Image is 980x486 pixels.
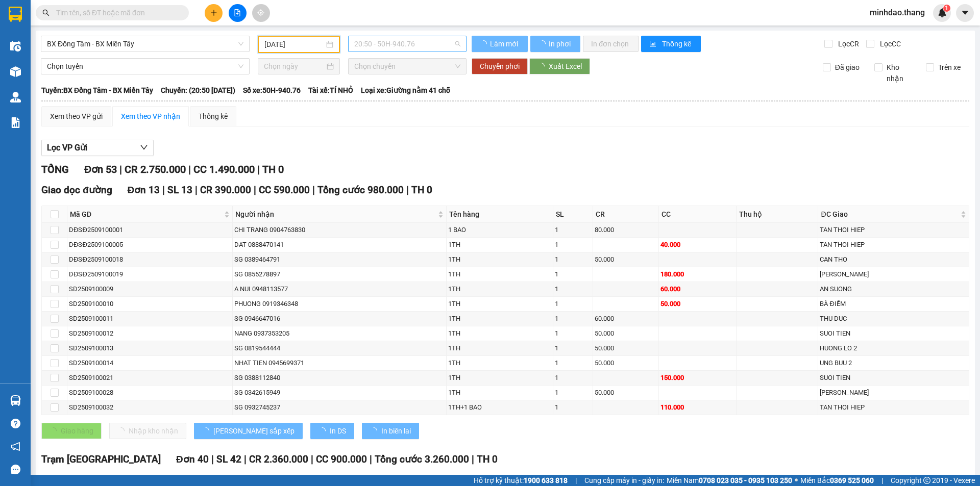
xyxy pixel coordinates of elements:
div: PHUONG 0919346348 [234,299,445,309]
div: Xem theo VP gửi [50,111,103,122]
span: SL 13 [167,184,192,196]
span: Tổng cước 3.260.000 [375,453,469,465]
div: DĐSĐ2509100005 [69,240,231,250]
strong: 0708 023 035 - 0935 103 250 [699,476,792,484]
div: DAT 0888470141 [234,240,445,250]
input: 10/09/2025 [264,39,324,50]
span: | [119,163,122,175]
div: 1TH [448,299,551,309]
td: SD2509100010 [67,297,233,312]
div: 1 [555,343,591,353]
div: SD2509100013 [69,343,231,353]
div: 1TH+1 BAO [448,402,551,413]
input: Chọn ngày [264,61,325,72]
span: Lọc CC [876,38,902,49]
span: TH 0 [477,453,498,465]
td: SD2509100013 [67,341,233,356]
strong: 1900 633 818 [524,476,568,484]
div: TAN THOI HIEP [820,402,967,413]
div: 50.000 [660,299,734,309]
span: CC 590.000 [259,184,310,196]
b: Tuyến: BX Đồng Tâm - BX Miền Tây [41,86,153,94]
div: SG 0855278897 [234,269,445,279]
span: | [370,453,372,465]
div: 1 [555,284,591,294]
div: SG 0342615949 [234,388,445,398]
div: 1TH [448,269,551,279]
div: 50.000 [595,388,657,398]
span: loading [537,63,549,70]
span: Đơn 13 [128,184,160,196]
div: 180.000 [660,269,734,279]
div: [PERSON_NAME] [820,388,967,398]
div: SD2509100011 [69,314,231,324]
div: 1 [555,299,591,309]
span: loading [318,427,330,434]
div: HUONG LO 2 [820,343,967,353]
div: 1TH [448,328,551,339]
span: file-add [234,9,241,16]
td: SD2509100009 [67,282,233,297]
span: loading [480,40,488,47]
span: bar-chart [649,40,658,48]
span: Cung cấp máy in - giấy in: [584,475,664,486]
div: 50.000 [595,254,657,265]
div: 1TH [448,284,551,294]
span: | [244,453,247,465]
div: DĐSĐ2509100019 [69,269,231,279]
span: | [575,475,577,486]
span: | [311,453,313,465]
span: CR 390.000 [200,184,251,196]
td: SD2509100014 [67,356,233,371]
div: 1 BAO [448,225,551,235]
span: caret-down [961,8,970,17]
div: A NUI 0948113577 [234,284,445,294]
div: 110.000 [660,402,734,413]
span: | [472,453,474,465]
div: UNG BUU 2 [820,358,967,368]
th: Tên hàng [447,206,553,223]
div: SUOI TIEN [820,373,967,383]
span: | [312,184,315,196]
div: 1TH [448,254,551,265]
span: CC 1.490.000 [193,163,255,175]
div: DĐSĐ2509100001 [69,225,231,235]
span: aim [257,9,264,16]
span: | [188,163,191,175]
span: Trạm [GEOGRAPHIC_DATA] [41,453,161,465]
th: SL [553,206,593,223]
span: [PERSON_NAME] sắp xếp [213,425,295,437]
div: SG 0946647016 [234,314,445,324]
div: 1TH [448,343,551,353]
span: | [881,475,883,486]
button: [PERSON_NAME] sắp xếp [194,423,303,439]
div: SUOI TIEN [820,328,967,339]
div: SD2509100032 [69,402,231,413]
span: loading [202,427,213,434]
span: Thống kê [662,38,693,49]
td: DĐSĐ2509100018 [67,252,233,267]
th: CR [593,206,659,223]
span: 20:50 - 50H-940.76 [354,36,460,52]
button: Làm mới [472,36,528,52]
div: SG 0819544444 [234,343,445,353]
button: In DS [310,423,354,439]
div: SD2509100012 [69,328,231,339]
span: search [42,9,50,16]
div: 50.000 [595,328,657,339]
span: Miền Nam [667,475,792,486]
strong: 0369 525 060 [830,476,874,484]
button: bar-chartThống kê [641,36,701,52]
button: Xuất Excel [529,58,590,74]
div: 1 [555,328,591,339]
span: BX Đồng Tâm - BX Miền Tây [47,36,243,52]
span: notification [11,442,20,451]
div: TAN THOI HIEP [820,240,967,250]
div: BÀ ĐIỂM [820,299,967,309]
span: SL 42 [216,453,241,465]
td: DĐSĐ2509100005 [67,238,233,252]
button: plus [205,4,223,22]
button: caret-down [956,4,974,22]
div: TAN THOI HIEP [820,225,967,235]
span: | [406,184,409,196]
